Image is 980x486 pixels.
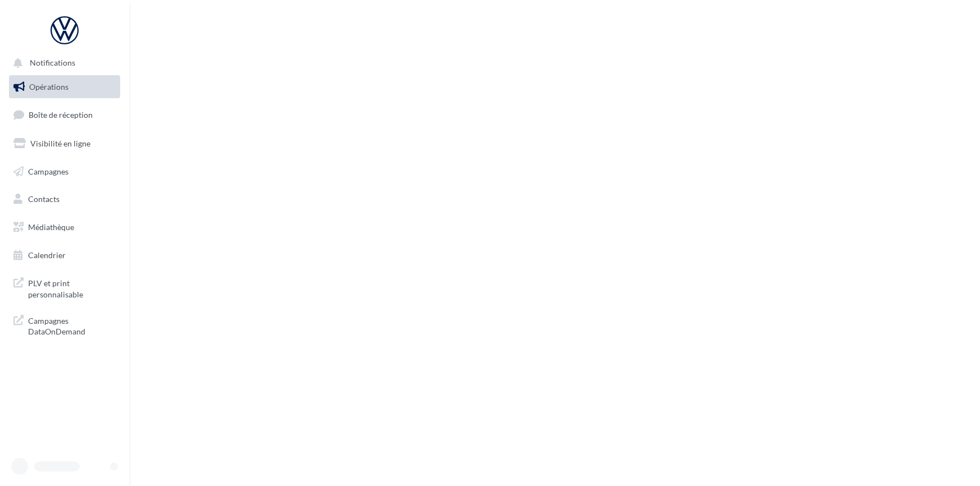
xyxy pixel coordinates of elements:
span: Contacts [28,194,60,204]
a: Campagnes [7,160,122,184]
span: Campagnes [28,166,69,176]
a: Contacts [7,187,122,211]
span: Campagnes DataOnDemand [28,313,116,337]
a: PLV et print personnalisable [7,271,122,304]
span: PLV et print personnalisable [28,276,116,300]
span: Calendrier [28,250,66,260]
span: Notifications [30,58,75,68]
a: Campagnes DataOnDemand [7,309,122,342]
a: Boîte de réception [7,103,122,127]
a: Calendrier [7,244,122,267]
a: Opérations [7,75,122,99]
span: Visibilité en ligne [30,139,90,148]
span: Opérations [29,82,69,91]
a: Médiathèque [7,216,122,239]
span: Médiathèque [28,222,74,232]
span: Boîte de réception [29,110,93,120]
a: Visibilité en ligne [7,132,122,155]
